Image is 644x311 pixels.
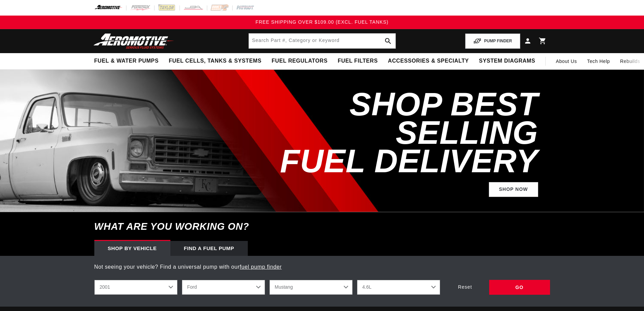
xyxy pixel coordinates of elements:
[240,264,282,270] a: fuel pump finder
[92,33,176,49] img: Aeromotive
[445,280,486,295] div: Reset
[94,280,177,295] select: Year
[587,58,610,65] span: Tech Help
[249,34,396,48] input: Search by Part Number, Category or Keyword
[269,280,353,295] select: Model
[182,280,265,295] select: Make
[338,58,378,65] span: Fuel Filters
[582,53,615,69] summary: Tech Help
[465,34,520,49] button: PUMP FINDER
[266,53,332,69] summary: Fuel Regulators
[551,53,582,69] a: About Us
[170,241,248,256] div: Find a Fuel Pump
[383,53,474,69] summary: Accessories & Specialty
[271,58,327,65] span: Fuel Regulators
[164,53,266,69] summary: Fuel Cells, Tanks & Systems
[256,19,388,25] span: FREE SHIPPING OVER $109.00 (EXCL. FUEL TANKS)
[249,90,538,175] h2: SHOP BEST SELLING FUEL DELIVERY
[94,241,170,256] div: Shop by vehicle
[556,59,577,64] span: About Us
[77,212,567,241] h6: What are you working on?
[94,263,550,271] p: Not seeing your vehicle? Find a universal pump with our
[474,53,540,69] summary: System Diagrams
[388,58,469,65] span: Accessories & Specialty
[333,53,383,69] summary: Fuel Filters
[620,58,640,65] span: Rebuilds
[479,58,535,65] span: System Diagrams
[169,58,261,65] span: Fuel Cells, Tanks & Systems
[357,280,440,295] select: Engine
[489,182,538,197] a: Shop Now
[381,34,396,48] button: search button
[489,280,550,295] div: GO
[89,53,164,69] summary: Fuel & Water Pumps
[94,58,159,65] span: Fuel & Water Pumps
